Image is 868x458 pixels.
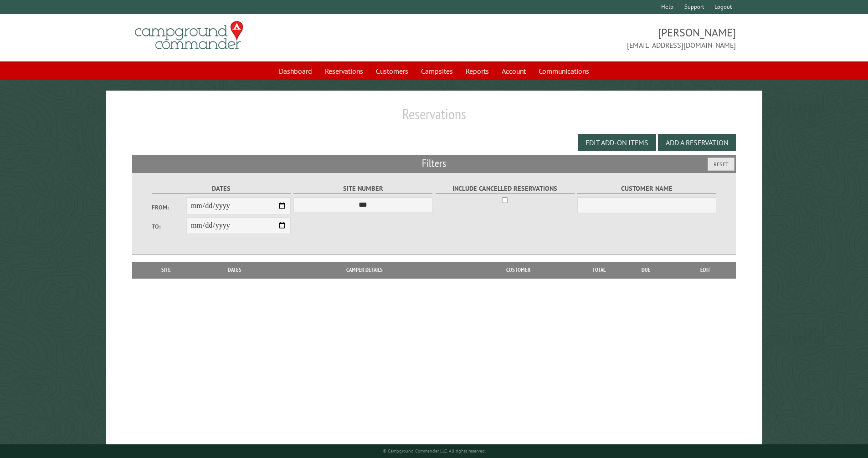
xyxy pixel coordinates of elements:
[533,62,595,80] a: Communications
[137,262,196,278] th: Site
[132,105,736,130] h1: Reservations
[132,18,246,53] img: Campground Commander
[196,262,274,278] th: Dates
[132,155,736,172] h2: Filters
[460,62,494,80] a: Reports
[416,62,458,80] a: Campsites
[434,25,736,51] span: [PERSON_NAME] [EMAIL_ADDRESS][DOMAIN_NAME]
[152,183,291,194] label: Dates
[293,183,432,194] label: Site Number
[274,262,455,278] th: Camper Details
[617,262,675,278] th: Due
[675,262,736,278] th: Edit
[152,203,186,212] label: From:
[319,62,369,80] a: Reservations
[581,262,617,278] th: Total
[455,262,581,278] th: Customer
[658,134,736,151] button: Add a Reservation
[152,222,186,231] label: To:
[496,62,531,80] a: Account
[577,183,716,194] label: Customer Name
[383,448,486,454] small: © Campground Commander LLC. All rights reserved.
[436,183,575,194] label: Include Cancelled Reservations
[578,134,656,151] button: Edit Add-on Items
[708,158,734,171] button: Reset
[273,62,318,80] a: Dashboard
[370,62,414,80] a: Customers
